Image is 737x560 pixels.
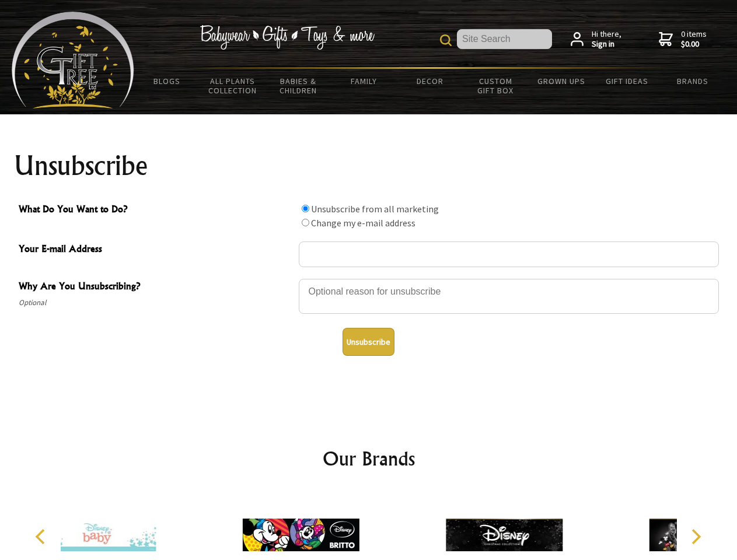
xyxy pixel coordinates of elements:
[397,69,463,93] a: Decor
[681,39,707,50] strong: $0.00
[14,152,724,180] h1: Unsubscribe
[331,69,397,93] a: Family
[457,29,552,49] input: Site Search
[311,217,415,229] label: Change my e-mail address
[200,25,375,50] img: Babywear - Gifts - Toys & more
[660,69,726,93] a: Brands
[12,12,134,108] img: Babyware - Gifts - Toys and more...
[343,328,394,356] button: Unsubscribe
[200,69,266,103] a: All Plants Collection
[594,69,660,93] a: Gift Ideas
[23,444,714,473] h2: Our Brands
[134,69,200,93] a: BLOGS
[592,39,621,50] strong: Sign in
[592,29,621,50] span: Hi there,
[683,524,708,549] button: Next
[463,69,529,103] a: Custom Gift Box
[299,242,719,267] input: Your E-mail Address
[528,69,594,93] a: Grown Ups
[302,205,309,212] input: What Do You Want to Do?
[440,34,452,46] img: product search
[571,29,621,50] a: Hi there,Sign in
[29,524,55,549] button: Previous
[19,242,293,258] span: Your E-mail Address
[19,202,293,219] span: What Do You Want to Do?
[299,279,719,314] textarea: Why Are You Unsubscribing?
[302,219,309,226] input: What Do You Want to Do?
[311,203,439,215] label: Unsubscribe from all marketing
[19,279,293,296] span: Why Are You Unsubscribing?
[266,69,331,103] a: Babies & Children
[659,29,707,50] a: 0 items$0.00
[19,296,293,310] span: Optional
[681,29,707,50] span: 0 items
